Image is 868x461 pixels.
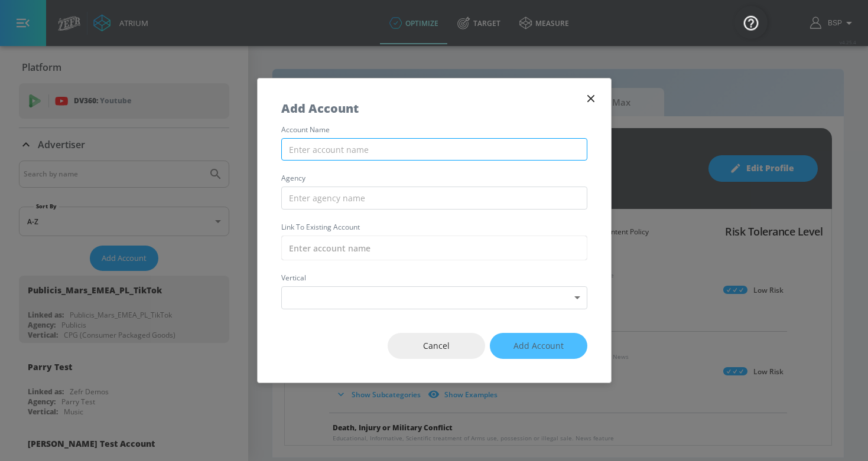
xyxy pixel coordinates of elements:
button: Open Resource Center [734,6,768,39]
input: Enter agency name [281,187,587,210]
span: Cancel [411,339,461,354]
label: agency [281,175,587,182]
input: Enter account name [281,138,587,161]
button: Cancel [388,333,485,359]
div: ​ [281,286,587,309]
h5: Add Account [281,102,359,115]
label: vertical [281,274,587,282]
label: account name [281,126,587,133]
input: Enter account name [281,236,587,260]
label: Link to Existing Account [281,224,587,231]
